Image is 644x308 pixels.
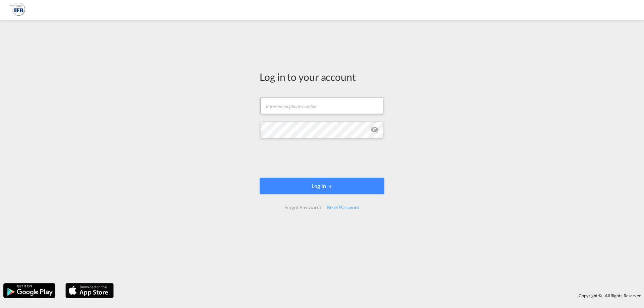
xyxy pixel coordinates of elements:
[324,201,362,213] div: Reset Password
[371,126,379,134] md-icon: icon-eye-off
[117,290,644,301] div: Copyright © . All Rights Reserved
[260,178,384,194] button: LOGIN
[282,201,324,213] div: Forgot Password?
[3,283,56,299] img: google.png
[10,3,25,18] img: 1f261f00256b11eeaf3d89493e6660f9.png
[260,97,383,114] input: Enter email/phone number
[271,145,373,171] iframe: reCAPTCHA
[65,283,114,299] img: apple.png
[260,70,384,84] div: Log in to your account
